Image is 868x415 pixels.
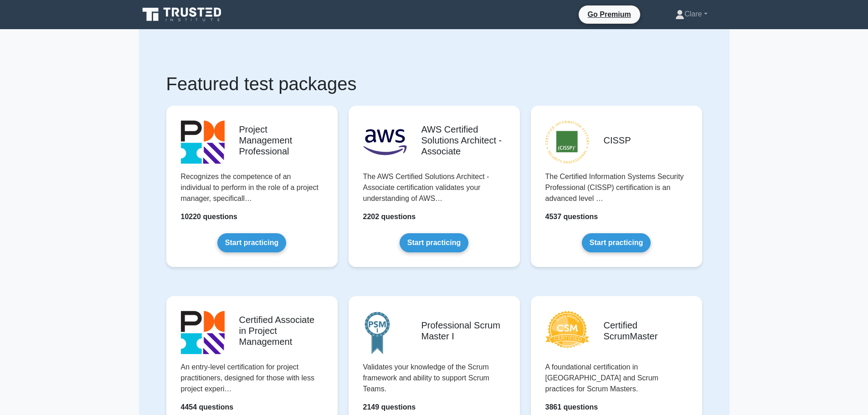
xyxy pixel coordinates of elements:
[400,233,468,252] a: Start practicing
[653,5,729,23] a: Clare
[582,9,637,20] a: Go Premium
[582,233,651,252] a: Start practicing
[217,233,286,252] a: Start practicing
[166,73,702,95] h1: Featured test packages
